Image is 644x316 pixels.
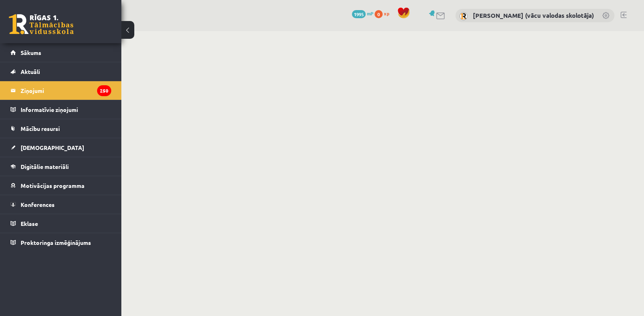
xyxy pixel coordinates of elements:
img: Inga Volfa (vācu valodas skolotāja) [460,12,468,20]
a: Mācību resursi [11,119,111,138]
span: mP [367,10,373,17]
a: 1995 mP [352,10,373,17]
span: 1995 [352,10,366,18]
a: Aktuāli [11,62,111,81]
legend: Informatīvie ziņojumi [21,100,111,119]
span: Proktoringa izmēģinājums [21,239,91,246]
a: 0 xp [375,10,393,17]
a: [DEMOGRAPHIC_DATA] [11,138,111,157]
span: Digitālie materiāli [21,163,69,170]
span: xp [384,10,389,17]
i: 250 [97,85,111,96]
a: Eklase [11,214,111,233]
span: Aktuāli [21,68,40,75]
span: [DEMOGRAPHIC_DATA] [21,144,84,151]
a: Motivācijas programma [11,176,111,195]
span: Sākums [21,49,41,56]
span: 0 [375,10,383,18]
a: Sākums [11,43,111,62]
a: Proktoringa izmēģinājums [11,233,111,252]
a: Digitālie materiāli [11,157,111,176]
span: Motivācijas programma [21,182,85,189]
a: Konferences [11,195,111,214]
span: Eklase [21,220,38,227]
a: [PERSON_NAME] (vācu valodas skolotāja) [473,11,594,19]
a: Informatīvie ziņojumi [11,100,111,119]
span: Mācību resursi [21,125,60,132]
a: Ziņojumi250 [11,81,111,100]
span: Konferences [21,201,55,208]
legend: Ziņojumi [21,81,111,100]
a: Rīgas 1. Tālmācības vidusskola [9,14,74,34]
